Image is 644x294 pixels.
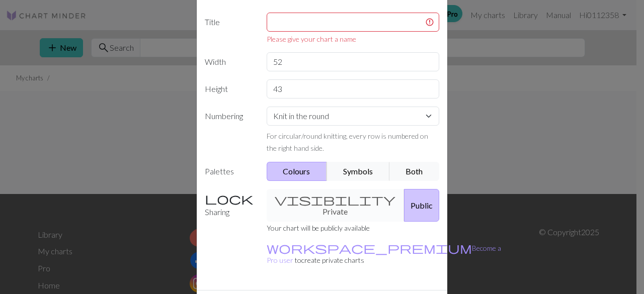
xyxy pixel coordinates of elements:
button: Public [404,189,439,222]
div: Please give your chart a name [267,34,440,44]
span: workspace_premium [267,241,472,255]
label: Sharing [199,189,261,222]
label: Width [199,52,261,71]
a: Become a Pro user [267,244,501,264]
small: For circular/round knitting, every row is numbered on the right hand side. [267,132,428,152]
label: Numbering [199,107,261,154]
label: Palettes [199,162,261,181]
label: Title [199,13,261,44]
small: to create private charts [267,244,501,264]
small: Your chart will be publicly available [267,224,370,232]
label: Height [199,79,261,99]
button: Both [389,162,440,181]
button: Colours [267,162,328,181]
button: Symbols [327,162,390,181]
